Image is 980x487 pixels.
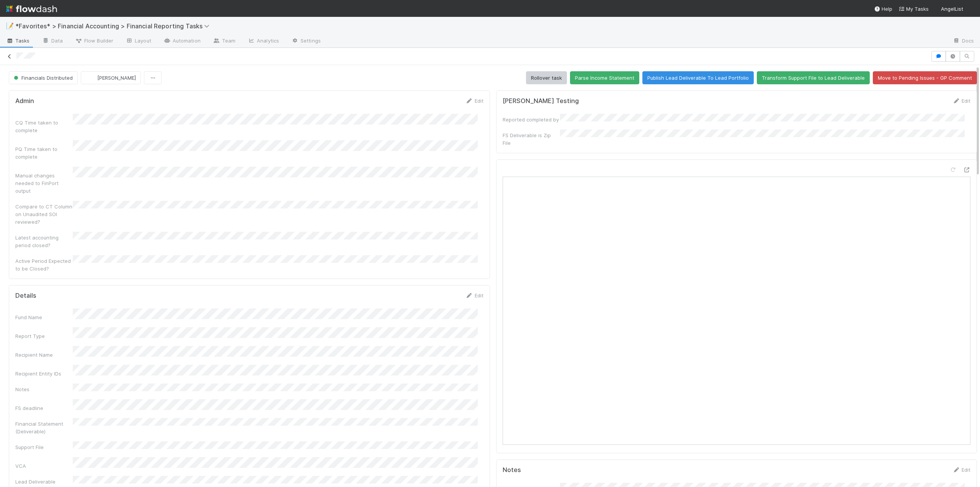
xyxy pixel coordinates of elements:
[97,75,136,81] span: [PERSON_NAME]
[465,292,483,298] a: Edit
[15,385,73,393] div: Notes
[15,97,34,105] h5: Admin
[15,404,73,412] div: FS deadline
[503,97,579,105] h5: [PERSON_NAME] Testing
[15,443,73,451] div: Support File
[81,71,141,84] button: [PERSON_NAME]
[157,35,207,48] a: Automation
[15,234,73,249] div: Latest accounting period closed?
[15,462,73,470] div: VCA
[898,6,929,12] span: My Tasks
[966,5,974,13] img: avatar_705f3a58-2659-4f93-91ad-7a5be837418b.png
[242,35,285,48] a: Analytics
[15,351,73,359] div: Recipient Name
[15,145,73,161] div: PQ Time taken to complete
[642,71,754,84] button: Publish Lead Deliverable To Lead Portfolio
[526,71,567,84] button: Rollover task
[9,71,78,84] button: Financials Distributed
[15,370,73,377] div: Recipient Entity IDs
[15,332,73,340] div: Report Type
[873,71,977,84] button: Move to Pending Issues - GP Comment
[15,313,73,321] div: Fund Name
[75,37,113,44] span: Flow Builder
[15,257,73,272] div: Active Period Expected to be Closed?
[207,35,242,48] a: Team
[941,6,963,12] span: AngelList
[12,75,73,81] span: Financials Distributed
[503,131,560,147] div: FS Deliverable is Zip File
[465,98,483,104] a: Edit
[952,467,970,473] a: Edit
[119,35,157,48] a: Layout
[15,203,73,226] div: Compare to CT Column on Unaudited SOI reviewed?
[570,71,639,84] button: Parse Income Statement
[285,35,327,48] a: Settings
[947,35,980,48] a: Docs
[6,23,14,29] span: 📝
[15,420,73,435] div: Financial Statement (Deliverable)
[15,172,73,195] div: Manual changes needed to FinPort output
[15,119,73,134] div: CQ Time taken to complete
[6,2,57,15] img: logo-inverted-e16ddd16eac7371096b0.svg
[6,37,30,44] span: Tasks
[503,116,560,123] div: Reported completed by
[15,292,36,300] h5: Details
[69,35,119,48] a: Flow Builder
[952,98,970,104] a: Edit
[87,74,95,82] img: avatar_8d06466b-a936-4205-8f52-b0cc03e2a179.png
[757,71,870,84] button: Transform Support File to Lead Deliverable
[503,466,521,474] h5: Notes
[898,5,929,13] a: My Tasks
[36,35,69,48] a: Data
[15,22,213,30] span: *Favorites* > Financial Accounting > Financial Reporting Tasks
[874,5,892,13] div: Help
